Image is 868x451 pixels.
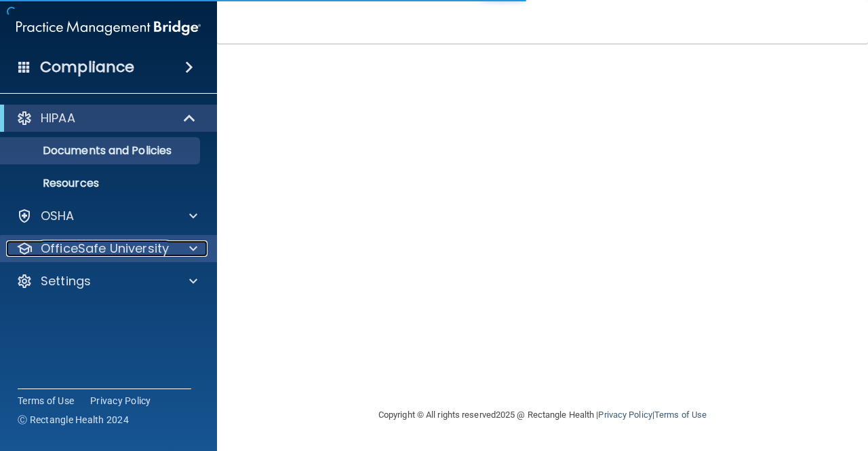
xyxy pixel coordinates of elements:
a: Privacy Policy [90,394,151,408]
a: Terms of Use [18,394,74,408]
a: OfficeSafe University [16,240,197,257]
p: Settings [41,273,91,289]
a: Terms of Use [654,410,707,420]
img: PMB logo [16,14,201,41]
a: OSHA [16,208,197,224]
span: Ⓒ Rectangle Health 2024 [18,413,129,427]
p: OSHA [41,208,75,224]
a: Privacy Policy [598,410,652,420]
p: HIPAA [41,110,75,126]
a: Settings [16,273,197,289]
div: Copyright © All rights reserved 2025 @ Rectangle Health | | [295,393,790,437]
h4: Compliance [40,58,134,77]
a: HIPAA [16,110,197,126]
p: Documents and Policies [9,144,194,158]
p: Resources [9,177,194,190]
p: OfficeSafe University [41,240,169,257]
